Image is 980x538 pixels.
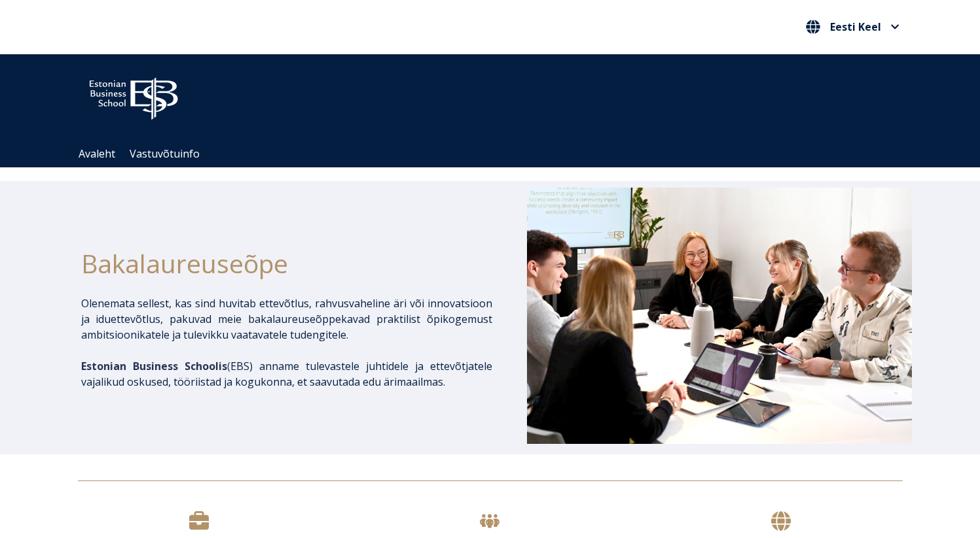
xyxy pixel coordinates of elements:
[71,141,922,167] div: Navigation Menu
[81,358,492,390] p: EBS) anname tulevastele juhtidele ja ettevõtjatele vajalikud oskused, tööriistad ja kogukonna, et...
[81,359,227,373] span: Estonian Business Schoolis
[81,359,230,373] span: (
[81,295,492,343] p: Olenemata sellest, kas sind huvitab ettevõtlus, rahvusvaheline äri või innovatsioon ja iduettevõt...
[830,22,881,32] span: Eesti Keel
[78,67,189,124] img: ebs_logo2016_white
[803,16,903,37] button: Eesti Keel
[79,146,115,161] a: Avaleht
[130,146,200,161] a: Vastuvõtuinfo
[527,188,912,444] img: Bakalaureusetudengid
[803,16,903,38] nav: Vali oma keel
[81,244,492,282] h1: Bakalaureuseõpe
